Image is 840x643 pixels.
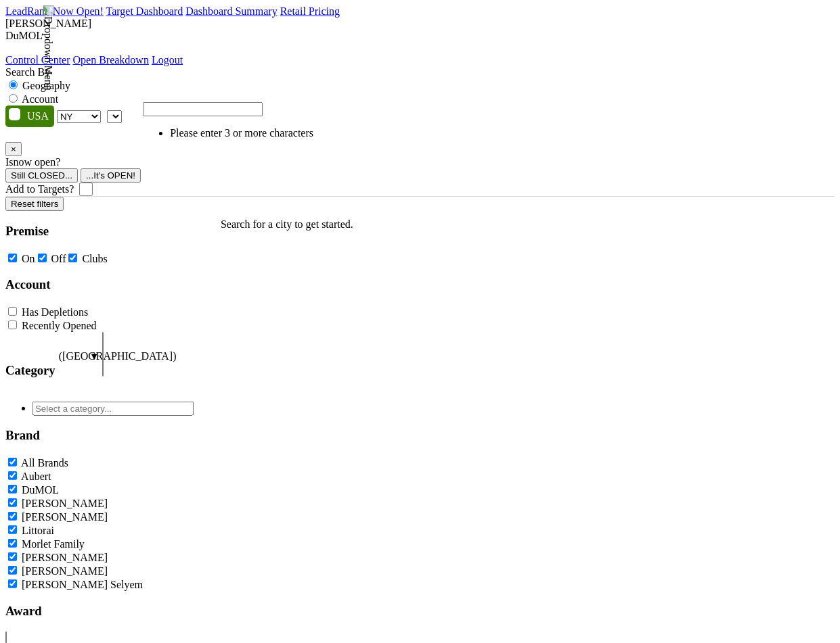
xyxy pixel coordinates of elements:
[5,168,78,183] button: Still CLOSED...
[5,54,183,66] div: Dropdown Menu
[22,93,58,105] label: Account
[21,457,68,469] label: All Brands
[22,320,97,331] label: Recently Opened
[53,5,104,17] a: Now Open!
[5,30,43,41] span: DuMOL
[221,218,353,231] p: Search for a city to get started.
[22,511,108,523] label: [PERSON_NAME]
[5,363,56,378] h3: Category
[22,306,88,318] label: Has Depletions
[5,183,74,195] label: Add to Targets?
[5,156,835,168] div: Is now open?
[185,5,278,17] a: Dashboard Summary
[89,351,100,362] span: ▼
[22,498,108,509] label: [PERSON_NAME]
[5,277,194,292] h3: Account
[170,127,313,139] li: Please enter 3 or more characters
[5,224,194,239] h3: Premise
[5,54,70,66] a: Control Center
[21,471,51,482] label: Aubert
[22,579,143,590] label: [PERSON_NAME] Selyem
[5,66,50,78] span: Search By
[106,5,183,17] a: Target Dashboard
[51,253,66,264] label: Off
[22,484,59,496] label: DuMOL
[22,80,70,91] label: Geography
[280,5,340,17] a: Retail Pricing
[32,402,194,416] input: Select a category...
[5,18,835,30] div: [PERSON_NAME]
[5,428,194,443] h3: Brand
[5,5,50,17] a: LeadRank
[11,144,16,154] span: ×
[82,253,107,264] label: Clubs
[59,350,86,390] span: ([GEOGRAPHIC_DATA])
[22,565,108,577] label: [PERSON_NAME]
[152,54,183,66] a: Logout
[22,253,35,264] label: On
[22,525,54,536] label: Littorai
[22,552,108,563] label: [PERSON_NAME]
[42,5,54,91] img: Dropdown Menu
[5,142,22,156] button: Close
[5,197,64,211] button: Reset filters
[81,168,141,183] button: ...It's OPEN!
[22,538,85,550] label: Morlet Family
[5,604,194,619] h3: Award
[73,54,149,66] a: Open Breakdown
